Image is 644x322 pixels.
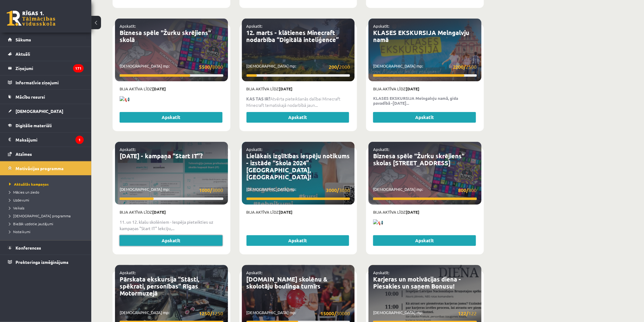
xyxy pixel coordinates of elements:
span: 30000 [320,310,350,317]
a: Sākums [8,33,84,47]
p: [DEMOGRAPHIC_DATA] mp: [120,63,223,71]
a: Apskatīt [247,235,349,246]
span: 122 [458,310,477,317]
span: Proktoringa izmēģinājums [16,259,68,265]
a: Lielākais izglītības iespēju notikums - izstāde “Skola 2024” [GEOGRAPHIC_DATA], [GEOGRAPHIC_DATA]! [247,152,350,181]
a: [DEMOGRAPHIC_DATA] programma [9,213,85,219]
span: [DEMOGRAPHIC_DATA] programma [9,213,71,218]
a: Motivācijas programma [8,161,84,175]
strong: [DATE] [406,209,419,215]
a: Maksājumi1 [8,133,84,147]
a: Noteikumi [9,229,85,234]
a: Digitālie materiāli [8,118,84,132]
p: [DEMOGRAPHIC_DATA] mp: [247,186,350,194]
a: 12. marts - klātienes Minecraft nodarbība “Digitālā inteliģence” [247,29,339,44]
strong: 1000/ [199,187,212,193]
a: [DOMAIN_NAME] skolēnu & skolotāju boulinga turnīrs [247,275,328,290]
span: 2000 [329,63,350,71]
span: Atzīmes [16,151,32,157]
a: Apskatīt [120,112,222,123]
span: Digitālie materiāli [16,123,52,128]
span: 800 [458,186,477,194]
strong: 5500/ [199,64,212,70]
strong: [DATE] [279,86,293,91]
p: Atvērta pieteikšanās dalībai Minecraft Minecraft tematiskajā nodarbībā jaun... [247,96,350,108]
p: [DEMOGRAPHIC_DATA] mp: [247,63,350,71]
strong: KLASES EKSKURSIJA Melngalvju namā, gida pavadībā - [373,95,458,106]
strong: [DATE] [152,209,166,215]
a: Biznesa spēle "Žurku skrējiens" skolā [120,29,211,44]
legend: Informatīvie ziņojumi [16,75,84,89]
a: Proktoringa izmēģinājums [8,255,84,269]
b: KAS TAS IR? [247,96,271,101]
img: 📢 [120,96,130,103]
span: Mācību resursi [16,94,45,100]
a: Biežāk uzdotie jautājumi [9,221,85,226]
i: 1 [75,136,84,144]
a: Apskatīt [247,112,349,123]
i: 171 [73,64,84,72]
span: 3000 [326,186,350,194]
a: Uzdevumi [9,197,85,203]
a: Apskatīt: [247,270,263,275]
p: [DEMOGRAPHIC_DATA] mp: [373,186,477,194]
span: 1250 [199,310,223,317]
span: 2500 [453,63,477,71]
a: Apskatīt: [373,23,389,29]
span: Konferences [16,245,41,250]
strong: [DATE] [406,86,419,91]
strong: 3000/ [326,187,339,193]
p: [DEMOGRAPHIC_DATA] mp: [120,186,223,194]
span: Uzdevumi [9,198,29,202]
a: Apskatīt: [120,23,136,29]
a: Mācību resursi [8,90,84,104]
strong: [DATE] [279,209,293,215]
legend: Maksājumi [16,133,84,147]
a: Aktuāli [8,47,84,61]
legend: Ziņojumi [16,61,84,75]
b: [DATE]... [393,100,409,106]
strong: 122/ [458,310,469,317]
a: Apskatīt [120,235,222,246]
span: Aktuāli [16,51,30,57]
a: Karjeras un motivācijas diena - Piesakies un saņem Bonusu! [373,275,461,290]
strong: 1250/ [199,310,212,317]
p: [DEMOGRAPHIC_DATA] mp: [120,310,223,317]
span: Sākums [16,37,31,42]
span: Veikals [9,205,24,210]
p: Bija aktīva līdz [120,209,223,215]
strong: 200/ [329,64,339,70]
span: 8000 [199,63,223,71]
a: Veikals [9,205,85,211]
a: Apskatīt: [373,147,389,152]
p: [DEMOGRAPHIC_DATA] mp: [247,310,350,317]
span: Mācies un ziedo [9,190,39,194]
p: Bija aktīva līdz [247,86,350,92]
strong: 15000/ [320,310,336,317]
a: Biznesa spēle "Žurku skrējiens" skolas [STREET_ADDRESS] [373,152,464,167]
a: Informatīvie ziņojumi [8,75,84,89]
span: Biežāk uzdotie jautājumi [9,221,53,226]
a: Ziņojumi171 [8,61,84,75]
a: Rīgas 1. Tālmācības vidusskola [7,11,55,26]
strong: 800/ [458,187,469,193]
a: Atzīmes [8,147,84,161]
p: [DEMOGRAPHIC_DATA] mp: [373,63,477,71]
span: Motivācijas programma [16,166,64,171]
p: Bija aktīva līdz [120,86,223,92]
span: 3000 [199,186,223,194]
p: Bija aktīva līdz [373,209,477,215]
a: Apskatīt [373,235,476,246]
a: Apskatīt: [120,270,136,275]
strong: 11. un 12. klašu skolēniem - Iespēja pieteikties uz kampaņas "Start IT" lekciju,... [120,219,213,231]
span: [DEMOGRAPHIC_DATA] [16,108,63,114]
a: KLASES EKSKURSIJA Melngalvju namā [373,29,469,44]
p: Bija aktīva līdz [373,86,477,92]
a: [DEMOGRAPHIC_DATA] [8,104,84,118]
img: 📢 [373,219,383,226]
span: Aktuālās kampaņas [9,182,49,187]
a: Mācies un ziedo [9,189,85,195]
p: [DEMOGRAPHIC_DATA] mp: [373,310,477,317]
strong: [DATE] [152,86,166,91]
a: [DATE] - kampaņa “Start IT”? [120,152,203,160]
